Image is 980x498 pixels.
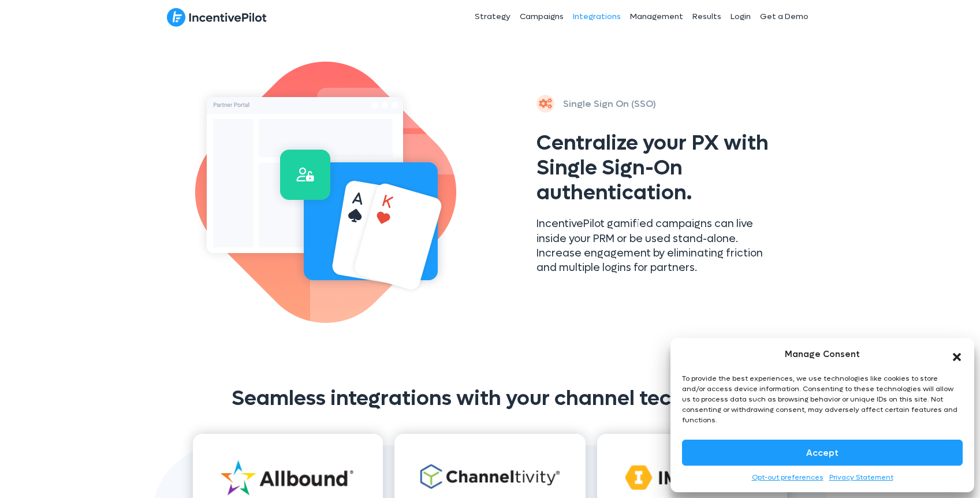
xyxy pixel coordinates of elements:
[682,440,963,466] button: Accept
[536,129,769,206] span: Centralize your PX with Single Sign-On authentication.
[184,57,484,328] img: integrations-sso
[515,2,568,31] a: Campaigns
[829,471,893,484] a: Privacy Statement
[785,347,860,362] div: Manage Consent
[563,96,656,112] p: Single Sign On (SSO)
[726,2,755,31] a: Login
[951,348,963,360] div: Close dialog
[536,217,770,275] p: IncentivePilot gamified campaigns can live inside your PRM or be used stand-alone. Increase engag...
[167,8,267,27] img: IncentivePilot
[752,471,824,484] a: Opt-out preferences
[232,385,748,412] span: Seamless integrations with your channel tech stack.
[391,2,814,31] nav: Header Menu
[755,2,813,31] a: Get a Demo
[470,2,515,31] a: Strategy
[625,2,688,31] a: Management
[568,2,625,31] a: Integrations
[688,2,726,31] a: Results
[682,373,962,425] div: To provide the best experiences, we use technologies like cookies to store and/or access device i...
